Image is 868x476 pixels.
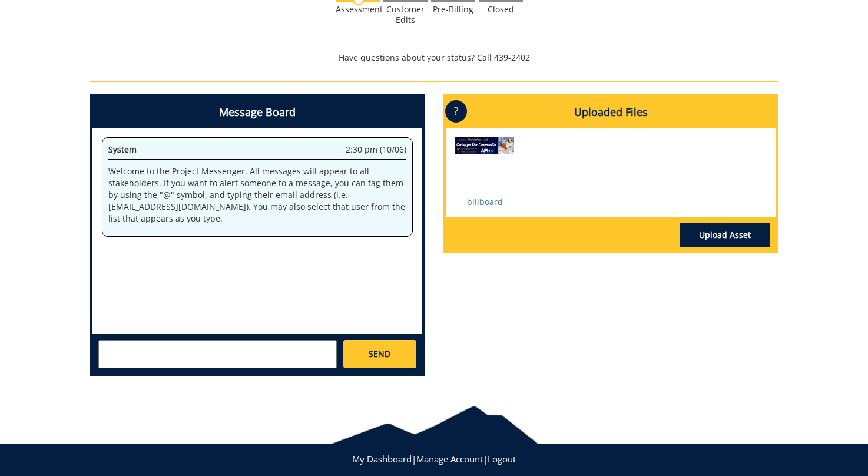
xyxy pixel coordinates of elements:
[445,100,467,123] p: ?
[369,348,390,360] span: SEND
[352,453,412,465] a: My Dashboard
[467,196,503,207] a: billboard
[108,144,137,155] span: System
[346,144,406,156] span: 2:30 pm (10/06)
[479,4,523,15] div: Closed
[416,453,483,465] a: Manage Account
[108,166,406,224] p: Welcome to the Project Messenger. All messages will appear to all stakeholders. If you want to al...
[446,97,776,128] h4: Uploaded Files
[98,340,337,368] textarea: messageToSend
[680,223,770,247] a: Upload Asset
[431,4,475,15] div: Pre-Billing
[336,4,380,15] div: Assessment
[488,453,516,465] a: Logout
[90,52,778,64] p: Have questions about your status? Call 439-2402
[343,340,416,368] a: SEND
[92,97,422,128] h4: Message Board
[383,4,428,25] div: Customer Edits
